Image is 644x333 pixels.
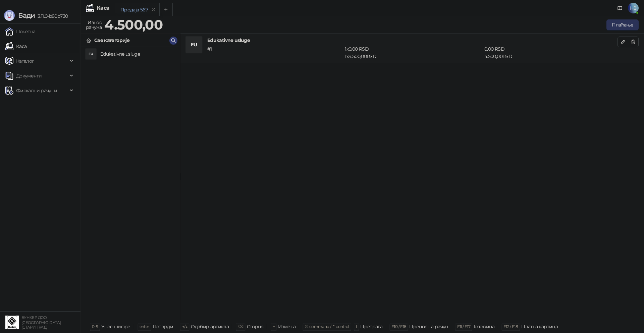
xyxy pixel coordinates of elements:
span: НЗ [628,3,639,13]
span: F11 / F17 [457,324,470,329]
div: EU [86,49,96,59]
div: Измена [278,322,296,331]
small: БУНКЕР ДОО [GEOGRAPHIC_DATA] (СТАРИ ГРАД) [21,315,61,330]
div: Све категорије [94,37,129,44]
span: F10 / F16 [391,324,406,329]
div: Потврди [153,322,173,331]
span: Бади [18,11,35,19]
img: 64x64-companyLogo-d200c298-da26-4023-afd4-f376f589afb5.jpeg [5,316,19,329]
div: Одабир артикла [191,322,229,331]
span: ⌫ [238,324,243,329]
a: Документација [614,3,625,13]
span: 3.11.0-b80b730 [35,13,68,19]
span: ⌘ command / ⌃ control [305,324,349,329]
span: ↑/↓ [182,324,187,329]
div: Претрага [360,322,382,331]
div: Унос шифре [101,322,130,331]
a: Каса [5,40,26,53]
span: f [356,324,357,329]
a: Почетна [5,25,36,38]
button: remove [149,7,158,12]
span: 0,00 RSD [484,46,504,52]
span: Каталог [16,54,34,68]
div: Сторно [247,322,264,331]
div: Готовина [474,322,494,331]
span: + [273,324,275,329]
span: 1 x 0,00 RSD [345,46,369,52]
span: 0-9 [92,324,98,329]
div: 4.500,00 RSD [483,45,619,60]
div: Износ рачуна [85,18,103,32]
span: Фискални рачуни [16,84,57,97]
h4: Edukativne usluge [207,37,618,44]
div: Каса [97,5,109,11]
div: Продаја 567 [120,6,148,13]
span: enter [140,324,149,329]
span: F12 / F18 [503,324,518,329]
div: EU [186,37,202,53]
button: Add tab [159,3,173,16]
div: grid [81,47,180,320]
div: Платна картица [521,322,558,331]
div: Пренос на рачун [409,322,448,331]
span: Документи [16,69,42,82]
div: # 1 [206,45,343,60]
button: Плаћање [606,19,639,30]
img: Logo [4,10,15,21]
h4: Edukativne usluge [100,49,175,59]
div: 1 x 4.500,00 RSD [343,45,483,60]
strong: 4.500,00 [104,16,163,33]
